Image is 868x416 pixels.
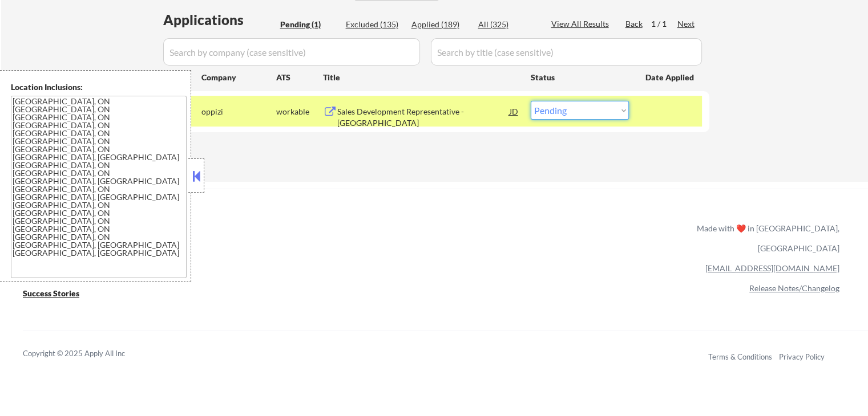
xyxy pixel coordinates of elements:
[779,352,825,361] a: Privacy Policy
[276,72,323,83] div: ATS
[163,38,420,66] input: Search by company (case sensitive)
[23,348,154,360] div: Copyright © 2025 Apply All Inc
[508,101,520,121] div: JD
[163,13,276,27] div: Applications
[337,106,510,128] div: Sales Development Representative - [GEOGRAPHIC_DATA]
[276,106,323,117] div: workable
[645,72,696,83] div: Date Applied
[625,18,644,30] div: Back
[280,19,337,30] div: Pending (1)
[201,72,276,83] div: Company
[705,263,839,273] a: [EMAIL_ADDRESS][DOMAIN_NAME]
[692,218,839,258] div: Made with ❤️ in [GEOGRAPHIC_DATA], [GEOGRAPHIC_DATA]
[23,288,79,298] u: Success Stories
[323,72,520,83] div: Title
[651,18,677,30] div: 1 / 1
[346,19,403,30] div: Excluded (135)
[23,288,95,302] a: Success Stories
[11,81,187,93] div: Location Inclusions:
[708,352,772,361] a: Terms & Conditions
[201,106,276,117] div: oppizi
[531,67,629,87] div: Status
[411,19,469,30] div: Applied (189)
[23,234,458,246] a: Refer & earn free applications 👯‍♀️
[749,283,839,293] a: Release Notes/Changelog
[551,18,612,30] div: View All Results
[677,18,696,30] div: Next
[431,38,702,66] input: Search by title (case sensitive)
[478,19,535,30] div: All (325)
